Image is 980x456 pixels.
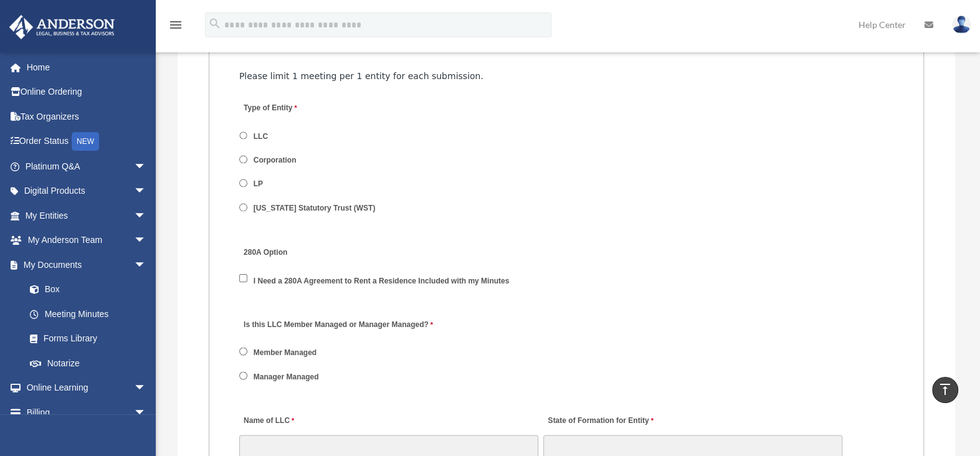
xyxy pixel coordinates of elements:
label: I Need a 280A Agreement to Rent a Residence Included with my Minutes [250,275,514,286]
a: Home [9,55,165,80]
a: menu [168,22,183,32]
label: [US_STATE] Statutory Trust (WST) [250,202,380,214]
a: Forms Library [17,326,165,351]
label: LLC [250,131,273,142]
a: Box [17,277,165,302]
span: arrow_drop_down [134,252,159,278]
span: arrow_drop_down [134,203,159,229]
a: Digital Productsarrow_drop_down [9,179,165,204]
a: My Entitiesarrow_drop_down [9,203,165,228]
label: Member Managed [250,347,321,358]
span: arrow_drop_down [134,376,159,401]
div: NEW [72,132,99,151]
a: Platinum Q&Aarrow_drop_down [9,154,165,179]
label: State of Formation for Entity [543,412,656,429]
label: Name of LLC [239,412,297,429]
a: Meeting Minutes [17,302,159,326]
label: Manager Managed [250,371,323,382]
label: LP [250,179,268,190]
a: Notarize [17,351,165,376]
img: User Pic [952,16,971,34]
label: 280A Option [239,244,358,261]
a: Order StatusNEW [9,129,165,154]
span: arrow_drop_down [134,400,159,425]
label: Is this LLC Member Managed or Manager Managed? [239,316,436,333]
i: vertical_align_top [938,382,953,397]
i: menu [168,17,183,32]
a: Online Learningarrow_drop_down [9,376,165,401]
a: My Anderson Teamarrow_drop_down [9,228,165,253]
span: Please limit 1 meeting per 1 entity for each submission. [239,71,483,81]
a: Tax Organizers [9,104,165,129]
i: search [208,17,222,31]
a: My Documentsarrow_drop_down [9,252,165,277]
img: Anderson Advisors Platinum Portal [6,15,118,39]
span: arrow_drop_down [134,228,159,254]
a: vertical_align_top [932,377,958,403]
a: Online Ordering [9,80,165,105]
a: Billingarrow_drop_down [9,400,165,425]
span: arrow_drop_down [134,179,159,204]
label: Type of Entity [239,100,358,117]
span: arrow_drop_down [134,154,159,179]
label: Corporation [250,155,301,166]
